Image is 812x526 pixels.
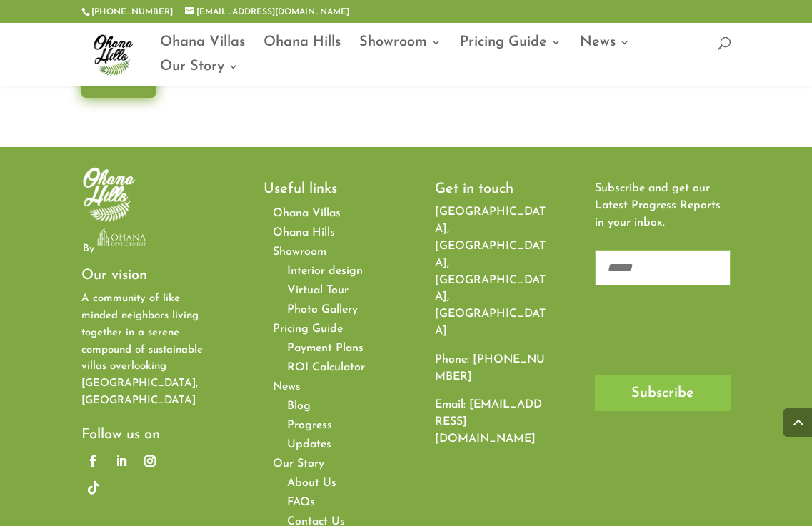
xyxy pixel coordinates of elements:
[81,450,104,472] a: Follow on Facebook
[273,246,326,258] span: Showroom
[435,399,542,445] a: [EMAIL_ADDRESS][DOMAIN_NAME]
[84,26,141,83] img: ohana-hills
[110,450,133,472] a: Follow on LinkedIn
[435,204,548,351] p: [GEOGRAPHIC_DATA], [GEOGRAPHIC_DATA], [GEOGRAPHIC_DATA], [GEOGRAPHIC_DATA]
[139,450,161,472] a: Follow on Instagram
[264,182,377,203] h2: Useful links
[185,8,349,16] a: [EMAIL_ADDRESS][DOMAIN_NAME]
[287,285,349,296] a: Virtual Tour
[94,224,149,251] img: Ohana-Development-Logo-Final (1)
[435,182,548,203] h2: Get in touch
[435,354,545,383] a: [PHONE_NUMBER]
[160,37,245,61] a: Ohana Villas
[287,420,332,450] a: Progress Updates
[81,165,137,224] img: white-ohana-hills
[580,37,630,61] a: News
[81,293,203,406] span: A community of like minded neighbors living together in a serene compound of sustainable villas o...
[273,227,335,238] a: Ohana Hills
[287,400,311,412] a: Blog
[631,386,694,400] span: Subscribe
[595,375,731,411] button: Subscribe
[287,497,315,508] a: FAQs
[435,397,548,447] p: Email:
[287,343,364,354] a: Payment Plans
[287,477,336,489] a: About Us
[81,428,195,449] h2: Follow us on
[287,362,365,373] a: ROI Calculator
[435,352,548,398] p: Phone:
[595,181,731,231] p: Subscribe and get our Latest Progress Reports in your inbox.
[359,37,441,61] a: Showroom
[81,268,195,290] h2: Our vision
[273,323,343,335] span: Pricing Guide
[160,61,239,86] a: Our Story
[91,8,173,16] a: [PHONE_NUMBER]
[595,304,812,360] iframe: reCAPTCHA
[264,37,341,61] a: Ohana Hills
[273,208,341,219] a: Ohana Villas
[287,265,363,277] a: Interior design
[81,478,104,501] a: Follow on google-plus
[460,37,561,61] a: Pricing Guide
[273,458,324,470] span: Our Story
[287,304,358,315] a: Photo Gallery
[273,381,301,393] span: News
[83,241,94,258] p: By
